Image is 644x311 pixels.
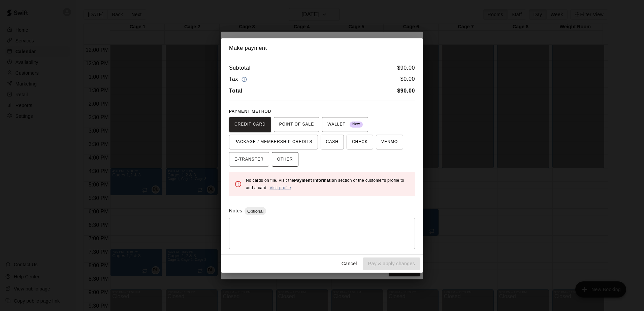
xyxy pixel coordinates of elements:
[234,137,313,147] span: PACKAGE / MEMBERSHIP CREDITS
[229,117,271,132] button: CREDIT CARD
[381,137,398,147] span: VENMO
[400,75,415,84] h6: $ 0.00
[376,135,403,149] button: VENMO
[279,119,314,130] span: POINT OF SALE
[229,75,249,84] h6: Tax
[272,152,298,167] button: OTHER
[350,120,363,129] span: New
[229,109,271,114] span: PAYMENT METHOD
[229,152,269,167] button: E-TRANSFER
[326,137,339,147] span: CASH
[397,64,415,72] h6: $ 90.00
[397,88,415,94] b: $ 90.00
[221,38,423,58] h2: Make payment
[294,178,337,183] b: Payment Information
[322,117,368,132] button: WALLET New
[229,88,243,94] b: Total
[234,119,266,130] span: CREDIT CARD
[234,154,264,165] span: E-TRANSFER
[277,154,293,165] span: OTHER
[347,135,373,149] button: CHECK
[245,209,266,214] span: Optional
[352,137,368,147] span: CHECK
[321,135,344,149] button: CASH
[327,119,363,130] span: WALLET
[246,178,404,190] span: No cards on file. Visit the section of the customer's profile to add a card.
[274,117,319,132] button: POINT OF SALE
[269,185,291,190] a: Visit profile
[339,257,360,270] button: Cancel
[229,208,242,213] label: Notes
[229,64,251,72] h6: Subtotal
[229,135,318,149] button: PACKAGE / MEMBERSHIP CREDITS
